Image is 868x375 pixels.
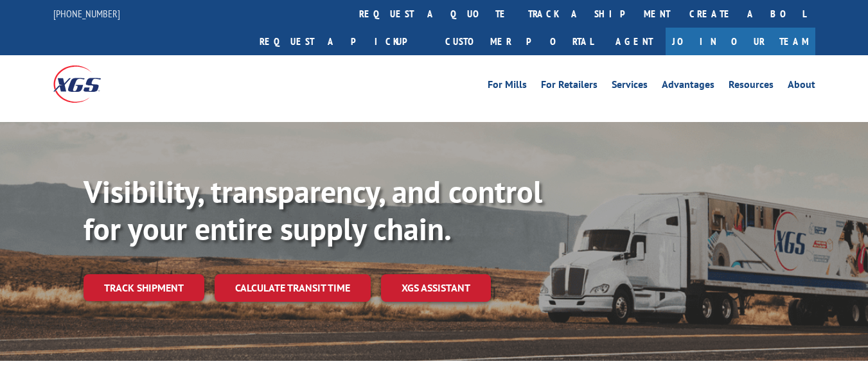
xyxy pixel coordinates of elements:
b: Visibility, transparency, and control for your entire supply chain. [84,171,542,249]
a: Customer Portal [436,28,603,55]
a: For Mills [488,80,527,94]
a: Join Our Team [666,28,815,55]
a: For Retailers [541,80,598,94]
a: Request a pickup [250,28,436,55]
a: Agent [603,28,666,55]
a: Advantages [662,80,714,94]
a: Track shipment [84,274,204,301]
a: About [788,80,815,94]
a: Resources [729,80,774,94]
a: Calculate transit time [215,274,371,302]
a: Services [612,80,648,94]
a: XGS ASSISTANT [381,274,491,302]
a: [PHONE_NUMBER] [53,7,120,20]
